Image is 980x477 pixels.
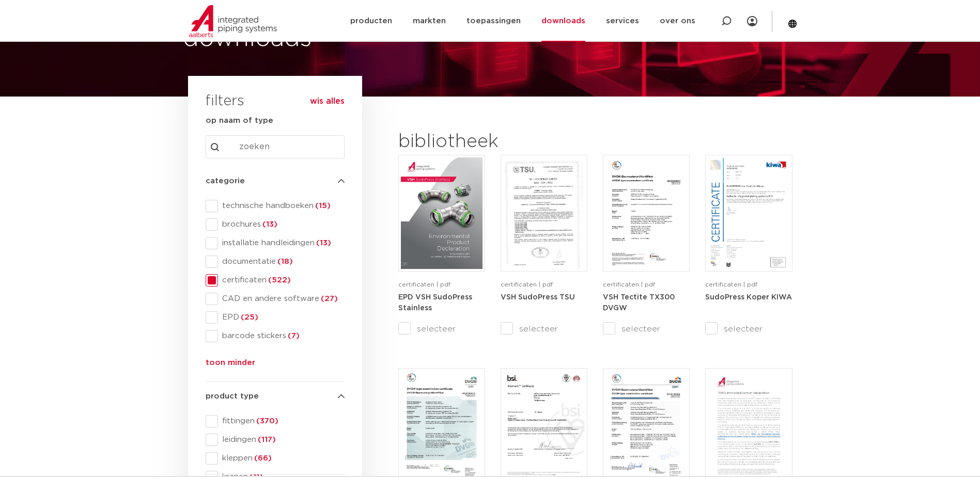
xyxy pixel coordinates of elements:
[218,201,345,211] span: technische handboeken
[398,281,450,288] span: certificaten | pdf
[218,294,345,304] span: CAD en andere software
[398,323,485,335] label: selecteer
[206,117,273,124] strong: op naam of type
[501,323,587,335] label: selecteer
[603,293,675,312] a: VSH Tectite TX300 DVGW
[398,294,472,312] strong: EPD VSH SudoPress Stainless
[206,434,345,446] div: leidingen(117)
[708,157,789,269] img: VSH_SudoPress_Koper_KIWA-1-pdf.jpg
[206,175,345,187] h4: categorie
[310,96,345,106] button: wis alles
[218,435,345,445] span: leidingen
[206,89,244,114] h3: filters
[218,257,345,267] span: documentatie
[503,157,585,269] img: SudoPress_TSU-1-pdf.jpg
[315,239,331,247] span: (13)
[398,293,472,312] a: EPD VSH SudoPress Stainless
[603,323,690,335] label: selecteer
[705,294,792,301] strong: SudoPress Koper KIWA
[206,218,345,231] div: brochures(13)
[605,157,687,269] img: DW-6102CQ0573-1-pdf.jpg
[603,281,655,288] span: certificaten | pdf
[206,293,345,305] div: CAD en andere software(27)
[398,130,582,154] h2: bibliotheek
[261,220,277,228] span: (13)
[218,312,345,323] span: EPD
[256,436,276,443] span: (117)
[206,415,345,427] div: fittingen(370)
[501,281,553,288] span: certificaten | pdf
[501,293,575,301] a: VSH SudoPress TSU
[218,416,345,426] span: fittingen
[206,311,345,324] div: EPD(25)
[206,452,345,465] div: kleppen(66)
[255,417,278,425] span: (370)
[401,157,483,269] img: EPD-VSH-SudoPress-Stainless-1-pdf.jpg
[239,313,258,321] span: (25)
[218,453,345,464] span: kleppen
[314,202,331,210] span: (15)
[253,454,272,462] span: (66)
[206,274,345,287] div: certificaten(522)
[286,332,300,340] span: (7)
[206,256,345,268] div: documentatie(18)
[206,237,345,249] div: installatie handleidingen(13)
[501,294,575,301] strong: VSH SudoPress TSU
[218,275,345,285] span: certificaten
[206,200,345,212] div: technische handboeken(15)
[206,357,255,373] button: toon minder
[705,293,792,301] a: SudoPress Koper KIWA
[705,281,757,288] span: certificaten | pdf
[276,258,293,265] span: (18)
[218,331,345,341] span: barcode stickers
[705,323,792,335] label: selecteer
[206,390,345,403] h4: product type
[218,219,345,230] span: brochures
[319,295,338,303] span: (27)
[267,276,291,284] span: (522)
[206,330,345,342] div: barcode stickers(7)
[218,238,345,248] span: installatie handleidingen
[603,294,675,312] strong: VSH Tectite TX300 DVGW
